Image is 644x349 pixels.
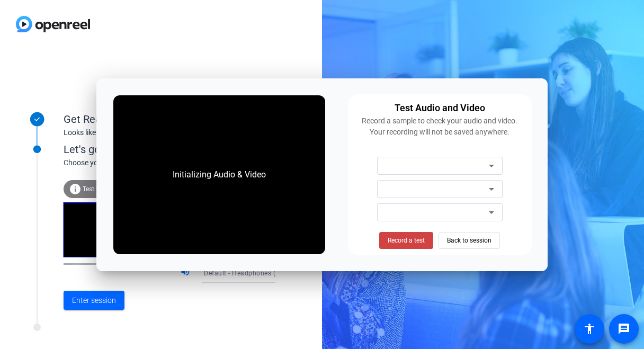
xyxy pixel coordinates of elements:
[618,323,630,335] mat-icon: message
[69,183,82,195] mat-icon: info
[180,266,193,279] mat-icon: volume_up
[204,269,329,277] span: Default - Headphones (Realtek(R) Audio)
[354,115,525,138] div: Record a sample to check your audio and video. Your recording will not be saved anywhere.
[388,236,425,245] span: Record a test
[64,127,275,138] div: Looks like you've been invited to join
[83,185,156,193] span: Test your audio and video
[72,295,116,306] span: Enter session
[162,158,276,192] div: Initializing Audio & Video
[395,101,485,115] div: Test Audio and Video
[583,323,596,335] mat-icon: accessibility
[447,230,491,250] span: Back to session
[439,232,500,249] button: Back to session
[64,141,297,157] div: Let's get connected.
[64,157,297,168] div: Choose your settings
[64,111,275,127] div: Get Ready!
[379,232,433,249] button: Record a test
